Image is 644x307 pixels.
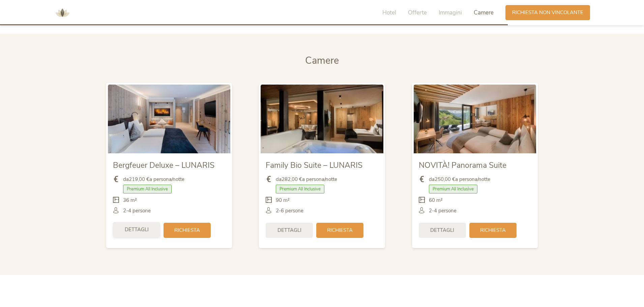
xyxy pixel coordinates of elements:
span: Dettagli [125,226,149,233]
img: AMONTI & LUNARIS Wellnessresort [52,3,72,23]
img: Bergfeuer Deluxe – LUNARIS [108,85,230,153]
span: 2-6 persone [276,207,303,214]
b: 219,00 € [129,176,149,183]
b: 250,00 € [435,176,455,183]
b: 282,00 € [282,176,302,183]
span: Bergfeuer Deluxe – LUNARIS [113,160,214,171]
span: Dettagli [430,227,454,234]
a: AMONTI & LUNARIS Wellnessresort [52,10,72,15]
span: Richiesta [480,227,506,234]
span: 2-4 persone [429,207,457,214]
span: NOVITÀ! Panorama Suite [419,160,506,171]
span: Offerte [408,9,427,17]
span: da a persona/notte [276,176,337,183]
span: Richiesta non vincolante [512,9,583,16]
span: Hotel [382,9,396,17]
span: Premium All Inclusive [276,185,324,193]
span: da a persona/notte [123,176,184,183]
span: 60 m² [429,197,443,204]
span: Richiesta [174,227,200,234]
span: 2-4 persone [123,207,151,214]
span: Family Bio Suite – LUNARIS [266,160,362,171]
span: Premium All Inclusive [429,185,477,193]
span: Camere [474,9,494,17]
span: 90 m² [276,197,290,204]
img: NOVITÀ! Panorama Suite [414,85,536,153]
span: Camere [305,54,339,67]
span: Dettagli [277,227,301,234]
span: Immagini [439,9,462,17]
span: Richiesta [327,227,353,234]
span: 36 m² [123,197,137,204]
span: da a persona/notte [429,176,490,183]
img: Family Bio Suite – LUNARIS [261,85,383,153]
span: Premium All Inclusive [123,185,172,193]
